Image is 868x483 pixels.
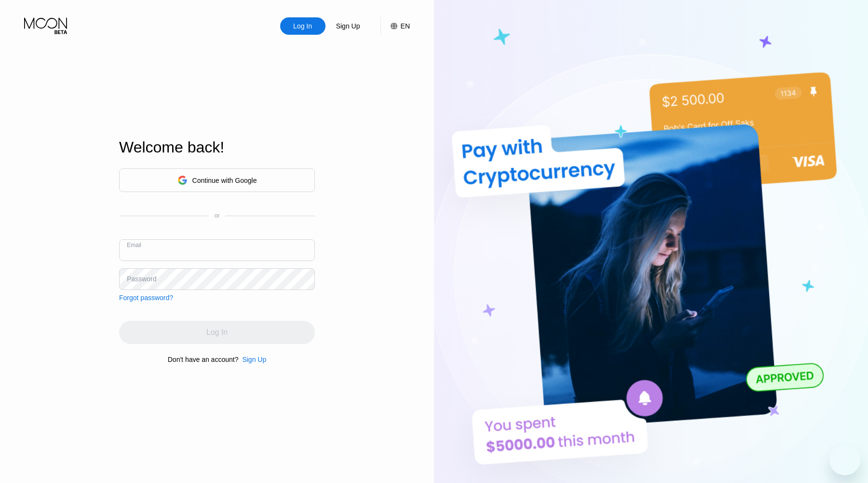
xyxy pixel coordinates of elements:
[119,168,315,192] div: Continue with Google
[292,21,313,31] div: Log In
[119,294,173,302] div: Forgot password?
[168,356,239,363] div: Don't have an account?
[192,177,257,184] div: Continue with Google
[215,212,220,219] div: or
[238,356,266,363] div: Sign Up
[380,17,410,35] div: EN
[325,17,371,35] div: Sign Up
[280,17,325,35] div: Log In
[829,444,860,475] iframe: Button to launch messaging window
[242,356,266,363] div: Sign Up
[127,275,156,283] div: Password
[127,242,141,248] div: Email
[119,138,315,156] div: Welcome back!
[335,21,361,31] div: Sign Up
[401,22,410,30] div: EN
